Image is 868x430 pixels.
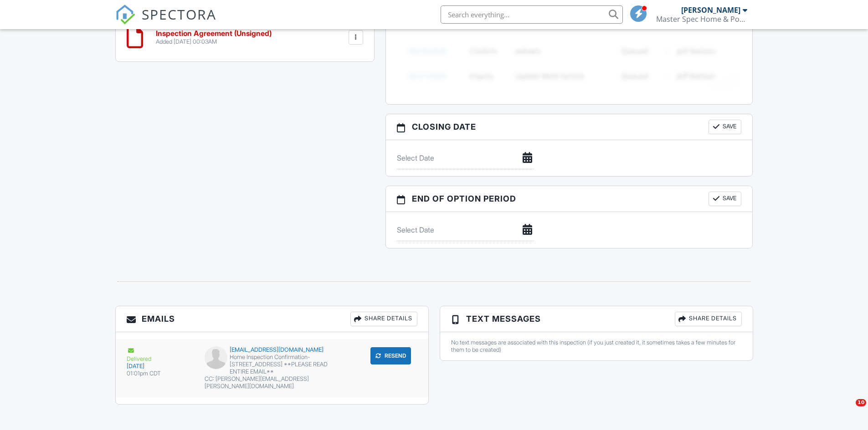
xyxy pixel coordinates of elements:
[451,339,742,354] div: No text messages are associated with this inspection (if you just created it, it sometimes takes ...
[709,192,741,206] button: Save
[656,15,747,24] div: Master Spec Home & Pool Inspection Services
[205,346,227,369] img: default-user-f0147aede5fd5fa78ca7ade42f37bd4542148d508eef1c3d3ea960f66861d68b.jpg
[412,121,476,133] span: Closing date
[440,306,753,332] h3: Text Messages
[127,346,194,363] div: Delivered
[681,5,740,15] div: [PERSON_NAME]
[441,5,623,24] input: Search everything...
[115,5,135,25] img: The Best Home Inspection Software - Spectora
[115,12,216,31] a: SPECTORA
[205,346,339,354] div: [EMAIL_ADDRESS][DOMAIN_NAME]
[370,347,411,364] button: Resend
[127,363,194,370] div: [DATE]
[116,339,428,397] a: Delivered [DATE] 01:01pm CDT [EMAIL_ADDRESS][DOMAIN_NAME] Home Inspection Confirmation- [STREET_A...
[675,312,742,326] div: Share Details
[205,375,339,390] div: CC: [PERSON_NAME][EMAIL_ADDRESS][PERSON_NAME][DOMAIN_NAME]
[412,192,516,205] span: End of Option Period
[397,219,534,241] input: Select Date
[397,31,742,95] img: blurred-tasks-251b60f19c3f713f9215ee2a18cbf2105fc2d72fcd585247cf5e9ec0c957c1dd.png
[142,5,216,24] span: SPECTORA
[709,120,741,134] button: Save
[856,399,866,406] span: 10
[397,147,534,169] input: Select Date
[116,306,428,332] h3: Emails
[156,38,272,46] div: Added [DATE] 00:03AM
[156,30,272,38] h6: Inspection Agreement (Unsigned)
[205,354,339,375] div: Home Inspection Confirmation- [STREET_ADDRESS] **PLEASE READ ENTIRE EMAIL**
[350,312,417,326] div: Share Details
[156,30,272,46] a: Inspection Agreement (Unsigned) Added [DATE] 00:03AM
[837,399,859,421] iframe: Intercom live chat
[127,370,194,377] div: 01:01pm CDT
